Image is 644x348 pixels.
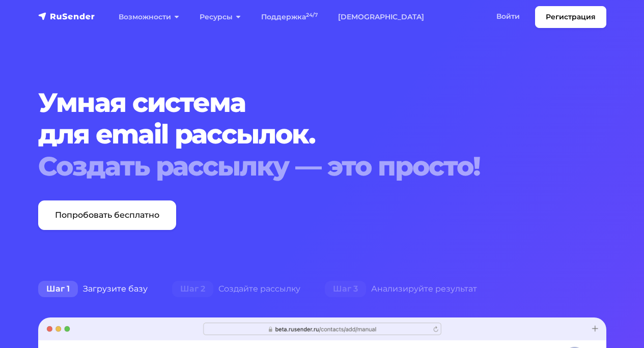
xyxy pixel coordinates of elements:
[38,151,606,182] div: Создать рассылку — это просто!
[172,281,213,297] span: Шаг 2
[160,279,313,299] div: Создайте рассылку
[251,7,328,27] a: Поддержка24/7
[38,11,95,21] img: RuSender
[108,7,189,27] a: Возможности
[535,6,606,28] a: Регистрация
[38,87,606,182] h1: Умная система для email рассылок.
[325,281,366,297] span: Шаг 3
[189,7,251,27] a: Ресурсы
[26,279,160,299] div: Загрузите базу
[306,12,318,18] sup: 24/7
[38,281,78,297] span: Шаг 1
[313,279,489,299] div: Анализируйте результат
[328,7,434,27] a: [DEMOGRAPHIC_DATA]
[486,6,530,27] a: Войти
[38,200,176,230] a: Попробовать бесплатно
